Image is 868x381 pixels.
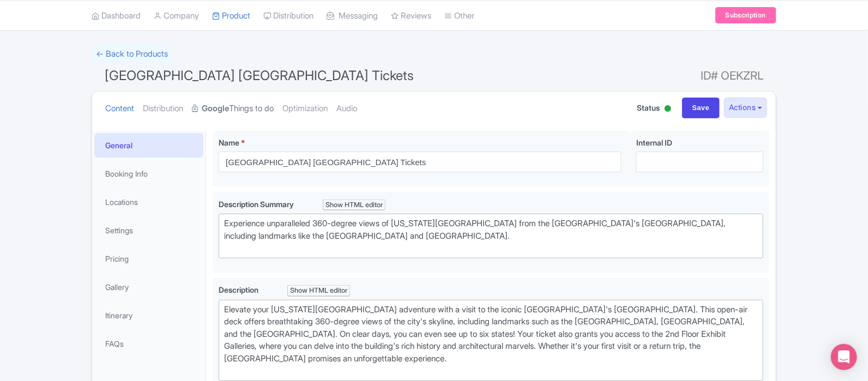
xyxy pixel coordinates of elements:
[94,190,203,214] a: Locations
[105,92,134,126] a: Content
[219,199,296,209] span: Description Summary
[336,92,357,126] a: Audio
[219,285,260,294] span: Description
[323,199,385,211] div: Show HTML editor
[92,1,141,31] a: Dashboard
[105,68,414,83] span: [GEOGRAPHIC_DATA] [GEOGRAPHIC_DATA] Tickets
[202,102,229,115] strong: Google
[212,1,250,31] a: Product
[94,303,203,328] a: Itinerary
[94,275,203,299] a: Gallery
[636,138,672,147] span: Internal ID
[94,218,203,243] a: Settings
[662,101,673,118] div: Active
[637,102,660,113] span: Status
[224,304,758,377] div: Elevate your [US_STATE][GEOGRAPHIC_DATA] adventure with a visit to the iconic [GEOGRAPHIC_DATA]'s...
[724,98,767,118] button: Actions
[143,92,183,126] a: Distribution
[327,1,378,31] a: Messaging
[263,1,314,31] a: Distribution
[701,65,763,87] span: ID# OEKZRL
[287,285,350,297] div: Show HTML editor
[682,98,720,118] input: Save
[282,92,328,126] a: Optimization
[391,1,431,31] a: Reviews
[444,1,474,31] a: Other
[154,1,199,31] a: Company
[92,44,172,65] a: ← Back to Products
[94,133,203,158] a: General
[192,92,274,126] a: GoogleThings to do
[831,344,857,370] div: Open Intercom Messenger
[219,138,239,147] span: Name
[94,161,203,186] a: Booking Info
[224,217,758,255] div: Experience unparalleled 360-degree views of [US_STATE][GEOGRAPHIC_DATA] from the [GEOGRAPHIC_DATA...
[94,331,203,356] a: FAQs
[715,7,776,23] a: Subscription
[94,246,203,271] a: Pricing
